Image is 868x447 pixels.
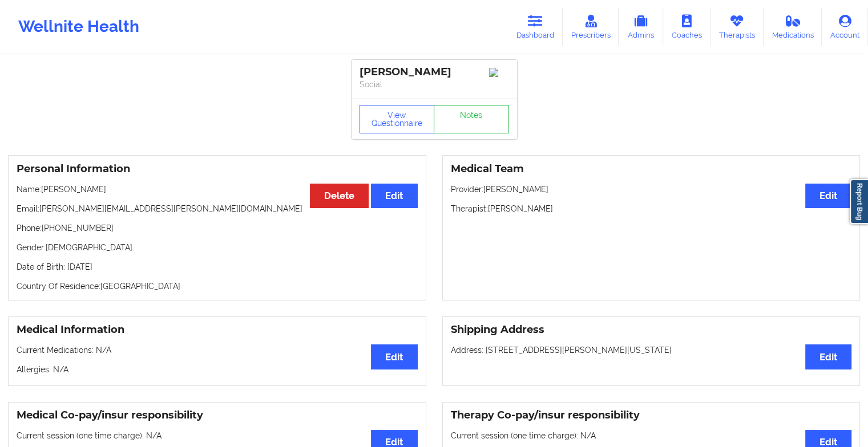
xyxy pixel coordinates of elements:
p: Address: [STREET_ADDRESS][PERSON_NAME][US_STATE] [451,344,852,356]
button: Delete [310,184,369,208]
a: Prescribers [563,8,619,46]
a: Medications [764,8,822,46]
p: Gender: [DEMOGRAPHIC_DATA] [17,242,418,253]
p: Social [360,79,509,90]
p: Current session (one time charge): N/A [451,430,852,441]
a: Report Bug [850,179,868,224]
h3: Personal Information [17,162,418,176]
button: View Questionnaire [360,105,435,133]
h3: Shipping Address [451,323,852,336]
p: Phone: [PHONE_NUMBER] [17,222,418,234]
a: Dashboard [508,8,563,46]
button: Edit [805,184,851,208]
button: Edit [371,184,417,208]
p: Provider: [PERSON_NAME] [451,184,852,195]
p: Current Medications: N/A [17,344,418,356]
p: Country Of Residence: [GEOGRAPHIC_DATA] [17,281,418,292]
a: Notes [434,105,509,133]
h3: Therapy Co-pay/insur responsibility [451,409,852,422]
p: Date of Birth: [DATE] [17,261,418,273]
button: Edit [805,344,851,369]
h3: Medical Team [451,162,852,176]
p: Name: [PERSON_NAME] [17,184,418,195]
div: [PERSON_NAME] [360,66,509,79]
a: Admins [619,8,663,46]
p: Current session (one time charge): N/A [17,430,418,441]
img: Image%2Fplaceholer-image.png [489,68,509,77]
a: Coaches [663,8,710,46]
p: Allergies: N/A [17,364,418,375]
p: Therapist: [PERSON_NAME] [451,203,852,214]
h3: Medical Co-pay/insur responsibility [17,409,418,422]
a: Account [822,8,868,46]
p: Email: [PERSON_NAME][EMAIL_ADDRESS][PERSON_NAME][DOMAIN_NAME] [17,203,418,214]
a: Therapists [710,8,764,46]
h3: Medical Information [17,323,418,336]
button: Edit [371,344,417,369]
